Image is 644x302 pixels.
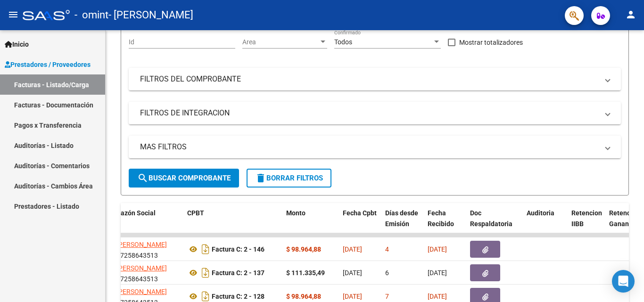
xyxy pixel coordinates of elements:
[428,293,447,300] span: [DATE]
[459,37,523,48] span: Mostrar totalizadores
[428,245,447,253] span: [DATE]
[8,9,19,20] mat-icon: menu
[343,245,362,253] span: [DATE]
[428,209,454,228] span: Fecha Recibido
[212,269,264,277] strong: Factura C: 2 - 137
[242,38,319,46] span: Area
[116,288,167,295] span: [PERSON_NAME]
[466,203,523,245] datatable-header-cell: Doc Respaldatoria
[113,203,183,245] datatable-header-cell: Razón Social
[334,38,352,46] span: Todos
[5,59,91,70] span: Prestadores / Proveedores
[286,269,325,277] strong: $ 111.335,49
[140,142,598,152] mat-panel-title: MAS FILTROS
[385,245,389,253] span: 4
[212,293,264,300] strong: Factura C: 2 - 128
[199,265,212,280] i: Descargar documento
[116,264,167,272] span: [PERSON_NAME]
[187,209,204,217] span: CPBT
[385,293,389,300] span: 7
[527,209,554,217] span: Auditoria
[339,203,381,245] datatable-header-cell: Fecha Cpbt
[523,203,568,245] datatable-header-cell: Auditoria
[343,209,377,217] span: Fecha Cpbt
[137,172,149,184] mat-icon: search
[5,39,29,49] span: Inicio
[282,203,339,245] datatable-header-cell: Monto
[385,269,389,277] span: 6
[343,269,362,277] span: [DATE]
[129,136,621,158] mat-expansion-panel-header: MAS FILTROS
[116,263,180,283] div: 27258643513
[385,209,418,228] span: Días desde Emisión
[286,209,305,217] span: Monto
[424,203,466,245] datatable-header-cell: Fecha Recibido
[116,241,167,248] span: [PERSON_NAME]
[140,108,598,118] mat-panel-title: FILTROS DE INTEGRACION
[116,209,156,217] span: Razón Social
[286,245,321,253] strong: $ 98.964,88
[625,9,636,20] mat-icon: person
[571,209,602,228] span: Retencion IIBB
[609,209,641,228] span: Retención Ganancias
[255,172,266,184] mat-icon: delete
[212,245,264,253] strong: Factura C: 2 - 146
[129,68,621,90] mat-expansion-panel-header: FILTROS DEL COMPROBANTE
[129,169,239,188] button: Buscar Comprobante
[74,5,108,25] span: - omint
[140,74,598,84] mat-panel-title: FILTROS DEL COMPROBANTE
[568,203,605,245] datatable-header-cell: Retencion IIBB
[199,242,212,257] i: Descargar documento
[108,5,193,25] span: - [PERSON_NAME]
[343,293,362,300] span: [DATE]
[137,174,231,182] span: Buscar Comprobante
[470,209,512,228] span: Doc Respaldatoria
[183,203,282,245] datatable-header-cell: CPBT
[612,270,635,293] div: Open Intercom Messenger
[605,203,643,245] datatable-header-cell: Retención Ganancias
[129,102,621,124] mat-expansion-panel-header: FILTROS DE INTEGRACION
[381,203,424,245] datatable-header-cell: Días desde Emisión
[286,293,321,300] strong: $ 98.964,88
[247,169,331,188] button: Borrar Filtros
[255,174,323,182] span: Borrar Filtros
[428,269,447,277] span: [DATE]
[116,239,180,259] div: 27258643513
